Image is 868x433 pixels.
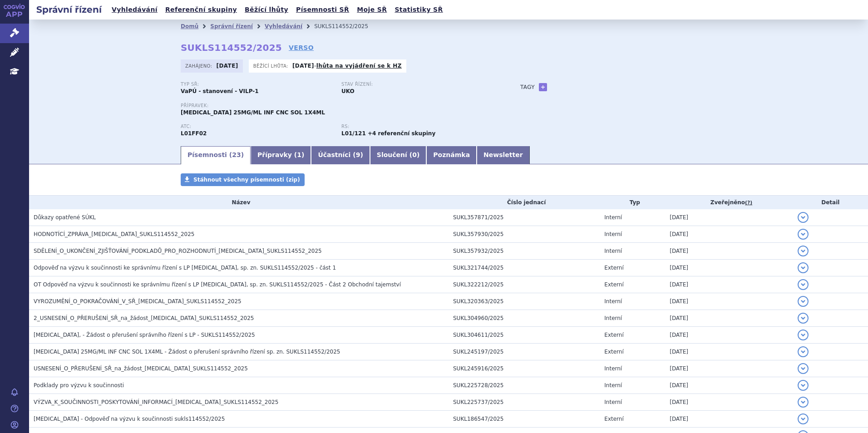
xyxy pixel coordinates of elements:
span: Externí [604,281,623,288]
td: SUKL225737/2025 [449,394,600,411]
td: [DATE] [665,276,793,293]
td: [DATE] [665,226,793,243]
a: Vyhledávání [265,23,302,30]
td: [DATE] [665,293,793,310]
span: Podklady pro výzvu k součinnosti [34,382,124,389]
td: [DATE] [665,260,793,276]
td: SUKL225728/2025 [449,377,600,394]
td: [DATE] [665,377,793,394]
span: USNESENÍ_O_PŘERUŠENÍ_SŘ_na_žádost_KEYTRUDA_SUKLS114552_2025 [34,365,248,372]
p: Typ SŘ: [181,82,332,87]
td: [DATE] [665,360,793,377]
button: detail [798,229,809,240]
span: VYROZUMĚNÍ_O_POKRAČOVÁNÍ_V_SŘ_KEYTRUDA_SUKLS114552_2025 [34,298,242,305]
h2: Správní řízení [29,3,109,16]
td: [DATE] [665,411,793,428]
span: OT Odpověď na výzvu k součinnosti ke správnímu řízení s LP Keytruda, sp. zn. SUKLS114552/2025 - Č... [34,281,401,288]
li: SUKLS114552/2025 [314,20,380,33]
button: detail [798,380,809,391]
td: SUKL245197/2025 [449,344,600,360]
span: Interní [604,399,622,405]
td: SUKL357932/2025 [449,243,600,260]
abbr: (?) [745,200,752,206]
strong: [DATE] [292,63,314,69]
span: KEYTRUDA 25MG/ML INF CNC SOL 1X4ML - Žádost o přerušení správního řízení sp. zn. SUKLS114552/2025 [34,349,340,355]
td: [DATE] [665,243,793,260]
span: Zahájeno: [185,62,214,69]
a: Domů [181,23,198,30]
button: detail [798,413,809,424]
td: SUKL245916/2025 [449,360,600,377]
a: Referenční skupiny [163,4,240,16]
a: lhůta na vyjádření se k HZ [316,63,402,69]
td: SUKL304611/2025 [449,327,600,344]
a: Stáhnout všechny písemnosti (zip) [181,173,305,186]
span: Interní [604,231,622,237]
p: ATC: [181,124,332,129]
p: RS: [341,124,493,129]
a: Newsletter [477,146,530,164]
td: SUKL186547/2025 [449,411,600,428]
span: Externí [604,265,623,271]
td: [DATE] [665,344,793,360]
span: KEYTRUDA, - Žádost o přerušení správního řízení s LP - SUKLS114552/2025 [34,332,255,338]
th: Detail [793,196,868,209]
th: Typ [600,196,665,209]
a: Správní řízení [210,23,253,30]
p: Přípravek: [181,103,502,108]
td: SUKL304960/2025 [449,310,600,327]
td: SUKL357930/2025 [449,226,600,243]
button: detail [798,313,809,324]
td: SUKL321744/2025 [449,260,600,276]
button: detail [798,246,809,256]
a: Účastníci (9) [311,146,370,164]
span: 23 [232,151,241,158]
a: + [539,83,547,91]
span: Externí [604,349,623,355]
strong: pembrolizumab [341,130,366,137]
span: Odpověď na výzvu k součinnosti ke správnímu řízení s LP Keytruda, sp. zn. SUKLS114552/2025 - část 1 [34,265,336,271]
p: Stav řízení: [341,82,493,87]
span: Stáhnout všechny písemnosti (zip) [193,177,300,183]
a: VERSO [289,43,314,52]
span: Interní [604,365,622,372]
button: detail [798,262,809,273]
button: detail [798,279,809,290]
th: Název [29,196,449,209]
strong: SUKLS114552/2025 [181,42,282,53]
td: [DATE] [665,310,793,327]
a: Poznámka [426,146,477,164]
h3: Tagy [520,82,535,93]
a: Běžící lhůty [242,4,291,16]
span: Externí [604,332,623,338]
a: Písemnosti SŘ [293,4,352,16]
span: Důkazy opatřené SÚKL [34,214,96,221]
span: HODNOTÍCÍ_ZPRÁVA_KEYTRUDA_SUKLS114552_2025 [34,231,195,237]
span: Interní [604,214,622,221]
th: Číslo jednací [449,196,600,209]
button: detail [798,296,809,307]
a: Vyhledávání [109,4,160,16]
button: detail [798,397,809,408]
td: SUKL322212/2025 [449,276,600,293]
strong: VaPÚ - stanovení - VILP-1 [181,88,259,94]
strong: +4 referenční skupiny [368,130,435,137]
button: detail [798,363,809,374]
span: 1 [297,151,301,158]
button: detail [798,346,809,357]
button: detail [798,212,809,223]
a: Sloučení (0) [370,146,426,164]
strong: UKO [341,88,355,94]
span: KEYTRUDA - Odpověď na výzvu k součinnosti sukls114552/2025 [34,416,225,422]
span: 9 [356,151,360,158]
span: 0 [412,151,417,158]
button: detail [798,330,809,340]
td: [DATE] [665,209,793,226]
td: [DATE] [665,327,793,344]
td: SUKL357871/2025 [449,209,600,226]
span: Běžící lhůta: [253,62,290,69]
span: Interní [604,298,622,305]
a: Přípravky (1) [251,146,311,164]
p: - [292,62,402,69]
a: Moje SŘ [354,4,390,16]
